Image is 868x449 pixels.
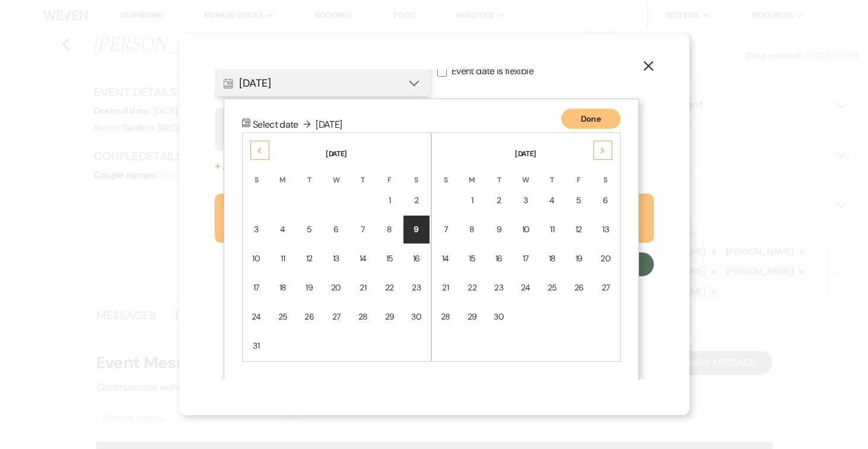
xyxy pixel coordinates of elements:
[539,160,565,185] th: T
[278,311,288,323] div: 25
[547,252,557,265] div: 18
[441,282,451,294] div: 21
[304,252,314,265] div: 12
[253,118,316,131] span: Select date
[278,282,288,294] div: 18
[521,282,531,294] div: 24
[574,223,584,236] div: 12
[252,252,262,265] div: 10
[377,160,402,185] th: F
[437,67,447,77] input: Event date is flexible
[593,160,619,185] th: S
[433,160,459,185] th: S
[411,223,422,236] div: 9
[486,160,512,185] th: T
[561,109,621,129] button: Done
[459,160,485,185] th: M
[252,311,262,323] div: 24
[224,71,422,95] button: [DATE]
[331,282,342,294] div: 20
[574,252,584,265] div: 19
[513,160,539,185] th: W
[494,194,504,207] div: 2
[566,160,592,185] th: F
[411,311,422,323] div: 30
[403,160,430,185] th: S
[441,311,451,323] div: 28
[411,194,422,207] div: 2
[331,252,342,265] div: 13
[278,223,288,236] div: 4
[467,311,477,323] div: 29
[252,282,262,294] div: 17
[270,160,295,185] th: M
[323,160,349,185] th: W
[215,160,425,172] button: + AddCalendar Hold
[411,282,422,294] div: 23
[358,223,368,236] div: 7
[433,134,619,159] th: [DATE]
[574,282,584,294] div: 26
[411,252,422,265] div: 16
[494,311,504,323] div: 30
[521,252,531,265] div: 17
[244,134,430,159] th: [DATE]
[547,223,557,236] div: 11
[300,121,315,128] span: ↓
[467,194,477,207] div: 1
[521,194,531,207] div: 3
[358,252,368,265] div: 14
[244,160,269,185] th: S
[494,252,504,265] div: 16
[252,223,262,236] div: 3
[384,282,395,294] div: 22
[316,118,342,131] span: [DATE]
[494,282,504,294] div: 23
[600,282,611,294] div: 27
[441,252,451,265] div: 14
[521,223,531,236] div: 10
[467,252,477,265] div: 15
[384,252,395,265] div: 15
[494,223,504,236] div: 9
[574,194,584,207] div: 5
[297,160,322,185] th: T
[384,223,395,236] div: 8
[547,282,557,294] div: 25
[441,223,451,236] div: 7
[600,194,611,207] div: 6
[252,340,262,352] div: 31
[304,311,314,323] div: 26
[600,223,611,236] div: 13
[358,282,368,294] div: 21
[358,311,368,323] div: 28
[331,223,342,236] div: 6
[304,223,314,236] div: 5
[331,311,342,323] div: 27
[467,223,477,236] div: 8
[304,282,314,294] div: 19
[384,194,395,207] div: 1
[467,282,477,294] div: 22
[350,160,376,185] th: T
[600,252,611,265] div: 20
[384,311,395,323] div: 29
[278,252,288,265] div: 11
[437,53,653,90] label: Event date is flexible
[547,194,557,207] div: 4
